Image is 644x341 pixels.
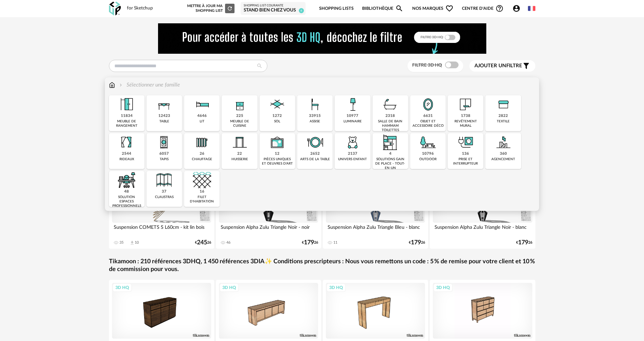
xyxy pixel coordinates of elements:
[474,63,522,69] span: filtre
[522,62,530,70] span: Filter icon
[306,95,324,114] img: Assise.png
[469,60,535,72] button: Ajouter unfiltre Filter icon
[155,195,174,199] div: claustras
[528,5,535,12] img: fr
[310,151,320,156] div: 2652
[158,23,486,54] img: FILTRE%20HQ%20NEW_V1%20(4).gif
[450,119,481,128] div: revêtement mural
[419,95,437,114] img: Miroir.png
[375,157,406,170] div: solutions gain de place - tout-en-un
[159,151,169,156] div: 6057
[112,223,212,236] div: Suspension COMETS S L60cm - kit lin bois
[326,283,346,292] div: 3D HQ
[518,240,528,245] span: 179
[433,283,453,292] div: 3D HQ
[236,114,243,119] div: 225
[111,195,142,208] div: solution espaces professionnels
[474,63,506,68] span: Ajouter un
[422,151,434,156] div: 10796
[230,133,249,151] img: Huiserie.png
[127,5,153,11] div: for Sketchup
[381,133,399,151] img: ToutEnUn.png
[419,133,437,151] img: Outdoor.png
[193,171,211,189] img: filet.png
[122,151,131,156] div: 2544
[299,8,304,13] span: 6
[326,223,425,236] div: Suspension Alpha Zulu Triangle Bleu - blanc
[112,283,132,292] div: 3D HQ
[135,240,139,245] div: 10
[343,119,362,124] div: luminaire
[244,4,303,14] a: Shopping List courante stand bien chez vous 6
[124,189,129,194] div: 48
[409,240,425,245] div: € 26
[304,240,314,245] span: 179
[192,157,212,162] div: chauffage
[230,95,249,114] img: Rangement.png
[268,95,286,114] img: Sol.png
[412,63,442,68] span: Filtre 3D HQ
[262,157,293,166] div: pièces uniques et oeuvres d'art
[109,258,535,274] a: Tikamoon : 210 références 3DHQ, 1 450 références 3DIA✨ Conditions prescripteurs : Nous vous remet...
[450,157,481,166] div: prise et interrupteur
[348,151,357,156] div: 2137
[219,223,318,236] div: Suspension Alpha Zulu Triangle Noir - noir
[119,240,124,245] div: 35
[226,240,230,245] div: 46
[494,133,512,151] img: Agencement.png
[516,240,532,245] div: € 26
[197,240,207,245] span: 245
[159,119,169,124] div: table
[423,114,433,119] div: 6631
[381,95,399,114] img: Salle%20de%20bain.png
[457,95,475,114] img: Papier%20peint.png
[155,95,173,114] img: Table.png
[155,171,173,189] img: Cloison.png
[412,1,453,17] span: Nos marques
[274,119,280,124] div: sol
[343,95,362,114] img: Luminaire.png
[433,223,532,236] div: Suspension Alpha Zulu Triangle Noir - blanc
[111,119,142,128] div: meuble de rangement
[419,157,437,162] div: outdoor
[244,4,303,8] div: Shopping List courante
[186,195,218,204] div: filet d'habitation
[310,119,320,124] div: assise
[200,189,204,194] div: 16
[197,114,207,119] div: 4646
[498,114,508,119] div: 2822
[512,4,520,13] span: Account Circle icon
[347,114,358,119] div: 10977
[117,95,136,114] img: Meuble%20de%20rangement.png
[231,157,248,162] div: huisserie
[362,1,403,17] a: BibliothèqueMagnify icon
[412,119,444,128] div: objet et accessoire déco
[158,114,170,119] div: 12423
[462,4,504,13] span: Centre d'aideHelp Circle Outline icon
[162,189,166,194] div: 37
[118,81,124,89] img: svg+xml;base64,PHN2ZyB3aWR0aD0iMTYiIGhlaWdodD0iMTYiIHZpZXdCb3g9IjAgMCAxNiAxNiIgZmlsbD0ibm9uZSIgeG...
[227,6,233,10] span: Refresh icon
[491,157,515,162] div: agencement
[497,119,510,124] div: textile
[118,81,180,89] div: Sélectionner une famille
[200,119,204,124] div: lit
[302,240,318,245] div: € 26
[109,81,115,89] img: svg+xml;base64,PHN2ZyB3aWR0aD0iMTYiIGhlaWdodD0iMTciIHZpZXdCb3g9IjAgMCAxNiAxNyIgZmlsbD0ibm9uZSIgeG...
[219,283,239,292] div: 3D HQ
[500,151,507,156] div: 360
[272,114,282,119] div: 1272
[193,133,211,151] img: Radiateur.png
[306,133,324,151] img: ArtTable.png
[117,171,136,189] img: espace-de-travail.png
[121,114,133,119] div: 11834
[389,151,392,156] div: 4
[193,95,211,114] img: Literie.png
[338,157,367,162] div: univers enfant
[224,119,255,128] div: meuble de cuisine
[495,4,504,13] span: Help Circle Outline icon
[195,240,211,245] div: € 26
[155,133,173,151] img: Tapis.png
[375,119,406,132] div: salle de bain hammam toilettes
[457,133,475,151] img: PriseInter.png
